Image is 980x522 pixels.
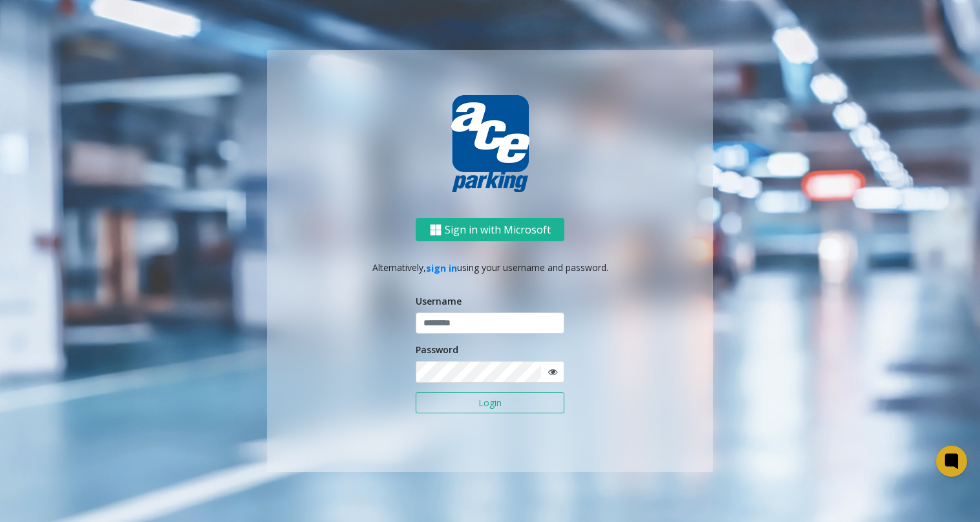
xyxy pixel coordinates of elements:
[280,261,700,275] p: Alternatively, using your username and password.
[416,392,564,414] button: Login
[426,262,457,274] a: sign in
[416,218,564,242] button: Sign in with Microsoft
[416,343,458,356] label: Password
[416,294,462,308] label: Username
